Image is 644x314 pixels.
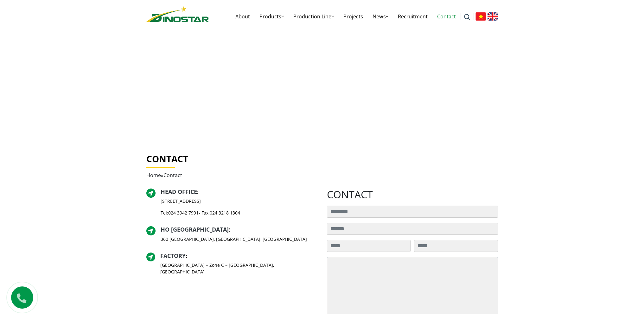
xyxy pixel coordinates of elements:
[161,209,240,216] p: Tel: - Fax:
[146,172,182,179] span: »
[146,189,156,198] img: directer
[161,226,229,233] a: HO [GEOGRAPHIC_DATA]
[146,226,156,235] img: directer
[146,172,161,179] a: Home
[432,6,461,27] a: Contact
[475,12,486,21] img: Tiếng Việt
[327,189,498,201] h2: contact
[393,6,432,27] a: Recruitment
[464,14,470,20] img: search
[161,198,240,204] p: [STREET_ADDRESS]
[255,6,289,27] a: Products
[368,6,393,27] a: News
[210,210,240,216] a: 024 3218 1304
[160,262,317,275] p: [GEOGRAPHIC_DATA] – Zone C – [GEOGRAPHIC_DATA], [GEOGRAPHIC_DATA]
[146,154,498,164] h1: Contact
[488,12,498,21] img: English
[163,172,182,179] span: Contact
[289,6,339,27] a: Production Line
[231,6,255,27] a: About
[168,210,199,216] a: 024 3942 7991
[146,6,209,22] img: logo
[161,189,240,195] h2: :
[160,253,317,260] h2: :
[161,226,307,233] h2: :
[161,236,307,242] p: 360 [GEOGRAPHIC_DATA], [GEOGRAPHIC_DATA], [GEOGRAPHIC_DATA]
[160,252,186,260] a: Factory
[146,253,156,262] img: directer
[339,6,368,27] a: Projects
[161,188,197,195] a: Head Office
